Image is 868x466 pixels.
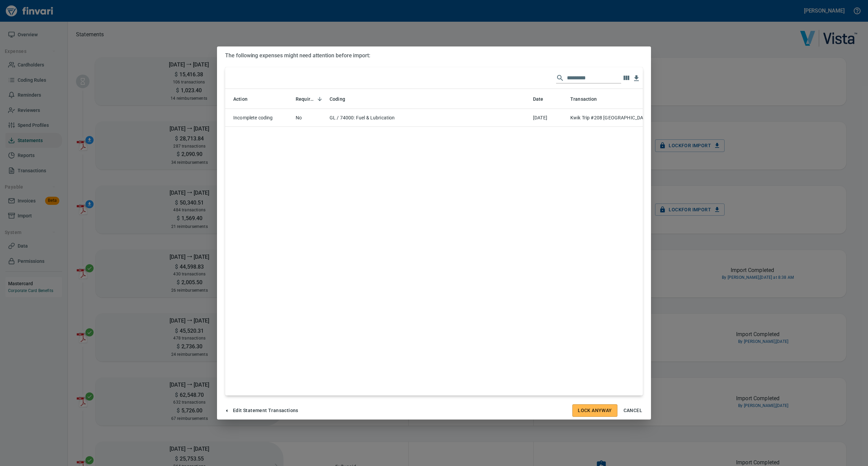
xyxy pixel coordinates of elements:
span: Action [233,95,248,103]
button: Edit Statement Transactions [222,404,301,417]
td: [DATE] [530,109,568,127]
span: Coding [330,95,345,103]
span: Action [233,95,256,103]
span: Cancel [624,406,642,415]
span: Edit Statement Transactions [225,406,298,415]
span: Transaction [570,95,606,103]
span: Required [296,95,315,103]
button: Lock Anyway [572,404,617,417]
td: Kwik Trip #208 [GEOGRAPHIC_DATA] [GEOGRAPHIC_DATA] [568,109,652,127]
span: Lock Anyway [578,406,612,415]
span: Transaction [570,95,597,103]
span: No [296,115,302,120]
span: Date [533,95,544,103]
h5: The following expenses might need attention before import: [225,52,643,59]
span: Date [533,95,552,103]
button: Cancel [621,404,645,417]
button: Choose columns to display [621,73,631,83]
span: Coding [330,95,354,103]
td: Incomplete coding [225,109,293,127]
span: Required [296,95,324,103]
button: Download Table [631,73,642,83]
td: GL / 74000: Fuel & Lubrication [327,109,530,127]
